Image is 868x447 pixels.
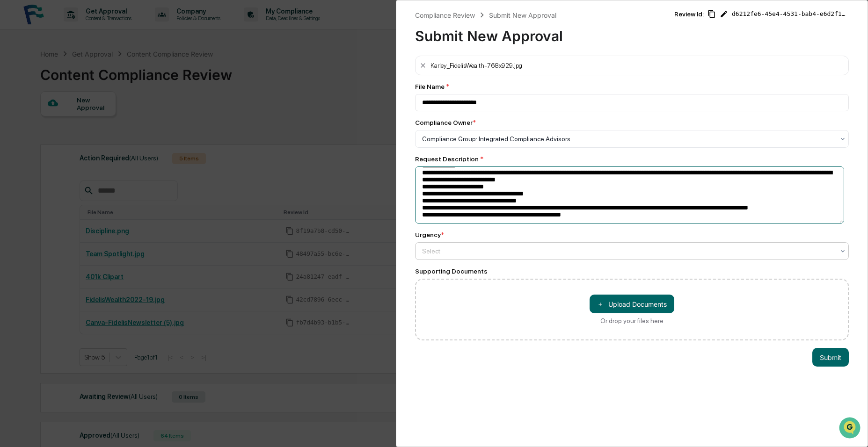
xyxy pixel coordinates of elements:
div: Or drop your files here [600,317,664,324]
img: 1746055101610-c473b297-6a78-478c-a979-82029cc54cd1 [9,72,26,88]
span: ＋ [597,300,604,309]
span: Pylon [93,159,113,166]
iframe: Open customer support [838,416,863,441]
span: Review Id: [674,10,704,18]
div: File Name [415,83,849,90]
a: 🔎Data Lookup [6,132,63,149]
span: Attestations [77,118,116,127]
button: Submit [812,348,849,367]
a: 🖐️Preclearance [6,114,64,131]
span: Preclearance [19,118,60,127]
div: Karley_FidelisWealth-768x929.jpg [430,62,522,69]
div: 🖐️ [9,119,17,126]
span: Copy Id [708,10,716,18]
div: Start new chat [32,72,153,81]
span: Edit Review ID [720,10,728,18]
a: 🗄️Attestations [64,114,120,131]
a: Powered byPylon [66,158,113,166]
div: Submit New Approval [415,20,675,44]
span: Data Lookup [19,136,59,145]
span: d6212fe6-45e4-4531-bab4-e6d2f19807a5 [732,10,849,18]
div: Urgency [415,231,444,238]
div: We're available if you need us! [32,81,118,88]
div: Compliance Owner [415,119,476,126]
div: Submit New Approval [489,11,556,19]
div: Compliance Review [415,11,475,19]
div: Supporting Documents [415,267,849,275]
button: Or drop your files here [590,295,674,313]
div: Request Description [415,155,849,163]
p: How can we help? [9,20,170,35]
div: 🔎 [9,137,17,144]
div: 🗄️ [68,119,75,126]
button: Start new chat [159,74,170,86]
